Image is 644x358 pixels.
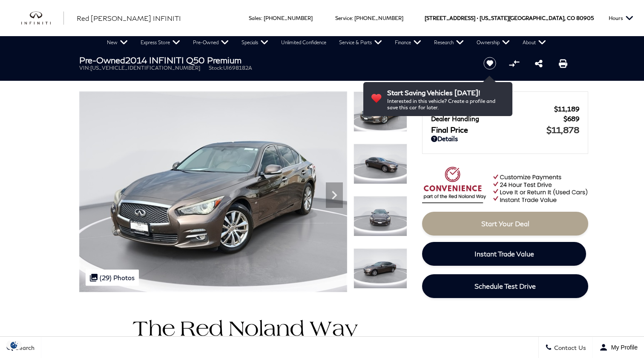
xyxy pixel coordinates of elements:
[261,15,262,21] span: :
[422,242,586,266] a: Instant Trade Value
[77,14,181,22] span: Red [PERSON_NAME] INFINITI
[431,135,579,142] a: Details
[354,144,407,184] img: Used 2014 Chestnut Bronze INFINITI Premium image 2
[209,65,223,71] span: Stock:
[354,196,407,236] img: Used 2014 Chestnut Bronze INFINITI Premium image 3
[235,36,275,49] a: Specials
[275,36,333,49] a: Unlimited Confidence
[470,36,516,49] a: Ownership
[326,182,343,208] div: Next
[79,55,469,65] h1: 2014 INFINITI Q50 Premium
[554,105,579,113] span: $11,189
[431,125,579,135] a: Final Price $11,878
[187,36,235,49] a: Pre-Owned
[431,105,554,113] span: Red [PERSON_NAME]
[249,15,261,21] span: Sales
[90,65,200,71] span: [US_VEHICLE_IDENTIFICATION_NUMBER]
[431,105,579,113] a: Red [PERSON_NAME] $11,189
[535,58,543,68] a: Share this Pre-Owned 2014 INFINITI Q50 Premium
[516,36,552,49] a: About
[354,248,407,289] img: Used 2014 Chestnut Bronze INFINITI Premium image 4
[101,36,134,49] a: New
[264,15,313,21] a: [PHONE_NUMBER]
[431,125,546,134] span: Final Price
[21,11,64,25] img: INFINITI
[21,11,64,25] a: infiniti
[352,15,353,21] span: :
[388,36,428,49] a: Finance
[79,65,90,71] span: VIN:
[431,115,563,122] span: Dealer Handling
[4,341,24,349] img: Opt-Out Icon
[354,15,403,21] a: [PHONE_NUMBER]
[425,15,594,21] a: [STREET_ADDRESS] • [US_STATE][GEOGRAPHIC_DATA], CO 80905
[563,115,579,122] span: $689
[79,91,347,292] img: Used 2014 Chestnut Bronze INFINITI Premium image 1
[481,219,529,227] span: Start Your Deal
[13,344,34,351] span: Search
[608,344,638,351] span: My Profile
[422,274,588,298] a: Schedule Test Drive
[79,55,125,65] strong: Pre-Owned
[428,36,470,49] a: Research
[333,36,388,49] a: Service & Parts
[134,36,187,49] a: Express Store
[480,57,499,70] button: Save vehicle
[86,270,139,286] div: (29) Photos
[77,13,181,23] a: Red [PERSON_NAME] INFINITI
[431,115,579,122] a: Dealer Handling $689
[474,250,534,258] span: Instant Trade Value
[546,125,579,135] span: $11,878
[101,36,552,49] nav: Main Navigation
[593,337,644,358] button: Open user profile menu
[335,15,352,21] span: Service
[559,58,567,68] a: Print this Pre-Owned 2014 INFINITI Q50 Premium
[422,212,588,236] a: Start Your Deal
[552,344,586,351] span: Contact Us
[4,341,24,349] section: Click to Open Cookie Consent Modal
[474,282,536,290] span: Schedule Test Drive
[508,57,520,70] button: Compare vehicle
[223,65,252,71] span: UI698182A
[354,91,407,132] img: Used 2014 Chestnut Bronze INFINITI Premium image 1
